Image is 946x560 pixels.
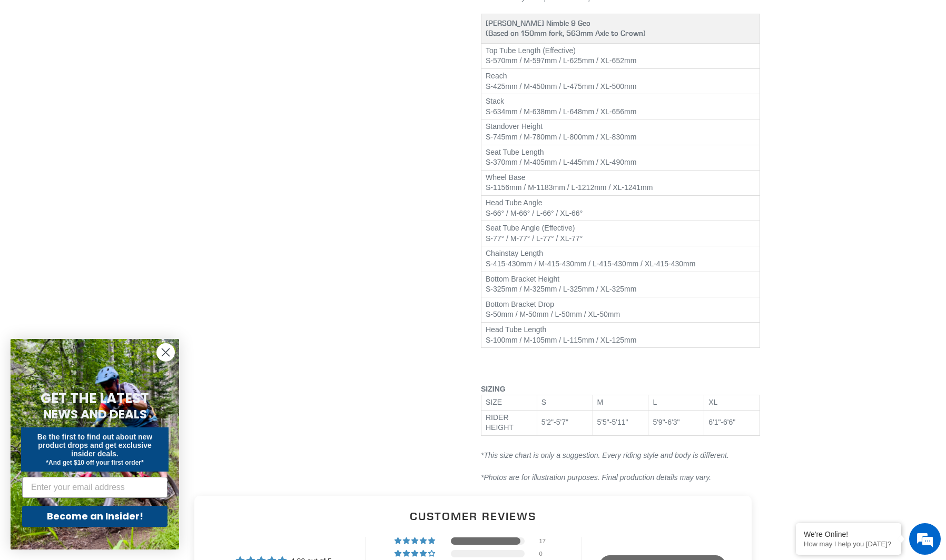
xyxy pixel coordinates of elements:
td: Head Tube Length S-100mm / M-105mm / L-115mm / XL-125mm [481,322,760,347]
div: XL [708,397,755,408]
td: Head Tube Angle S-66° / M-66° / L-66° / XL-66° [481,196,760,221]
div: Chat with us now [71,59,193,73]
div: SIZE [486,397,533,408]
div: 5'5"-5'11" [597,417,644,428]
input: Enter your email address [22,477,167,498]
td: Top Tube Length (Effective) S-570mm / M-597mm / L-625mm / XL-652mm [481,43,760,68]
span: SIZING [481,385,506,393]
div: RIDER HEIGHT [486,413,533,433]
td: Bottom Bracket Drop S-50mm / M-50mm / L-50mm / XL-50mm [481,297,760,322]
span: *Photos are for illustration purposes. Final production details may vary. [481,473,711,482]
em: *This size chart is only a suggestion. Every riding style and body is different. [481,451,729,459]
span: GET THE LATEST [41,389,149,408]
textarea: Type your message and hit 'Enter' [5,287,201,324]
span: We're online! [61,133,145,239]
span: NEWS AND DEALS [43,406,147,423]
td: Seat Tube Length S-370mm / M-405mm / L-445mm / XL-490mm [481,145,760,170]
td: Chainstay Length S-415-430mm / M-415-430mm / L-415-430mm / XL-415-430mm [481,246,760,272]
img: d_696896380_company_1647369064580_696896380 [34,53,60,79]
div: L [653,397,699,408]
div: 17 [539,537,552,545]
td: Wheel Base S-1156mm / M-1183mm / L-1212mm / XL-1241mm [481,170,760,195]
div: 94% (17) reviews with 5 star rating [395,537,437,545]
div: We're Online! [804,530,893,538]
div: 5'9"-6'3" [653,417,699,428]
td: S [537,395,593,411]
span: *And get $10 off your first order* [46,459,143,466]
th: [PERSON_NAME] Nimble 9 Geo (Based on 150mm fork, 563mm Axle to Crown) [481,14,760,43]
td: Bottom Bracket Height S-325mm / M-325mm / L-325mm / XL-325mm [481,272,760,297]
div: Minimize live chat window [173,5,198,31]
div: 5'2"-5'7" [541,417,588,428]
p: How may I help you today? [804,540,893,548]
h2: Customer Reviews [203,508,743,524]
td: Standover Height S-745mm / M-780mm / L-800mm / XL-830mm [481,119,760,145]
div: 6'1"-6'6" [708,417,755,428]
div: Navigation go back [12,58,27,74]
span: Be the first to find out about new product drops and get exclusive insider deals. [37,433,153,458]
button: Close dialog [156,343,175,362]
td: Stack S-634mm / M-638mm / L-648mm / XL-656mm [481,94,760,119]
div: M [597,397,644,408]
button: Become an Insider! [22,506,167,527]
td: Reach S-425mm / M-450mm / L-475mm / XL-500mm [481,69,760,94]
td: Seat Tube Angle (Effective) S-77° / M-77° / L-77° / XL-77° [481,221,760,246]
